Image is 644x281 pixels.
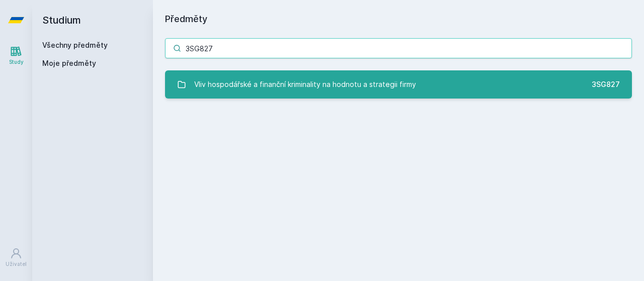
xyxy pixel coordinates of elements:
input: Název nebo ident předmětu… [165,38,632,58]
a: Study [2,40,30,71]
div: Vliv hospodářské a finanční kriminality na hodnotu a strategii firmy [194,74,416,95]
span: Moje předměty [42,58,96,68]
div: Study [9,58,24,66]
div: 3SG827 [592,79,620,89]
h1: Předměty [165,12,632,26]
a: Vliv hospodářské a finanční kriminality na hodnotu a strategii firmy 3SG827 [165,70,632,99]
a: Uživatel [2,242,30,273]
a: Všechny předměty [42,41,108,49]
div: Uživatel [6,260,27,268]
